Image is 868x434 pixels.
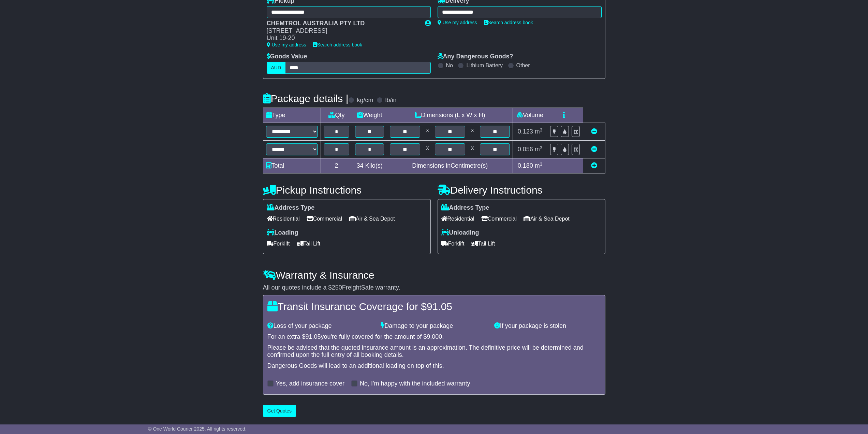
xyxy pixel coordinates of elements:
a: Use my address [267,42,306,47]
a: Search address book [313,42,362,47]
div: All our quotes include a $ FreightSafe warranty. [263,284,605,292]
td: Total [263,158,321,173]
td: x [468,141,477,158]
div: CHEMTROL AUSTRALIA PTY LTD [267,20,418,27]
div: If your package is stolen [491,322,604,330]
span: 0.180 [518,162,533,169]
span: Commercial [307,213,342,224]
button: Get Quotes [263,405,296,417]
span: Forklift [441,238,465,249]
span: 34 [357,162,364,169]
div: Loss of your package [264,322,378,330]
td: 2 [321,158,352,173]
span: Tail Lift [471,238,495,249]
div: For an extra $ you're fully covered for the amount of $ . [267,333,601,341]
label: Lithium Battery [466,62,503,69]
td: Kilo(s) [352,158,387,173]
span: Forklift [267,238,290,249]
div: Please be advised that the quoted insurance amount is an approximation. The definitive price will... [267,344,601,359]
span: © One World Courier 2025. All rights reserved. [148,426,247,432]
td: Dimensions in Centimetre(s) [387,158,513,173]
span: 91.05 [306,333,321,340]
span: 91.05 [427,301,452,312]
label: AUD [267,62,286,74]
span: 0.056 [518,146,533,153]
a: Remove this item [591,128,597,135]
label: Any Dangerous Goods? [438,53,513,60]
sup: 3 [540,127,543,132]
sup: 3 [540,162,543,167]
label: lb/in [385,97,396,104]
label: Yes, add insurance cover [276,380,344,388]
label: Address Type [441,204,489,212]
td: x [468,123,477,141]
label: Unloading [441,229,479,237]
h4: Transit Insurance Coverage for $ [267,301,601,312]
div: Dangerous Goods will lead to an additional loading on top of this. [267,362,601,370]
span: m [535,162,543,169]
label: Other [516,62,530,69]
td: x [423,141,432,158]
span: Air & Sea Depot [349,213,395,224]
span: m [535,128,543,135]
h4: Package details | [263,93,349,104]
a: Remove this item [591,146,597,153]
div: [STREET_ADDRESS] [267,27,418,35]
label: No [446,62,453,69]
td: Weight [352,108,387,123]
span: Residential [441,213,474,224]
div: Unit 19-20 [267,34,418,42]
label: Address Type [267,204,315,212]
a: Add new item [591,162,597,169]
span: 0.123 [518,128,533,135]
span: Residential [267,213,300,224]
span: Commercial [481,213,517,224]
label: Loading [267,229,298,237]
a: Use my address [438,20,477,25]
label: kg/cm [357,97,373,104]
span: 250 [332,284,342,291]
td: Dimensions (L x W x H) [387,108,513,123]
span: Tail Lift [297,238,321,249]
td: x [423,123,432,141]
div: Damage to your package [377,322,491,330]
span: Air & Sea Depot [524,213,570,224]
span: 9,000 [427,333,442,340]
td: Type [263,108,321,123]
td: Qty [321,108,352,123]
h4: Delivery Instructions [438,184,605,196]
h4: Warranty & Insurance [263,269,605,281]
a: Search address book [484,20,533,25]
span: m [535,146,543,153]
label: Goods Value [267,53,307,60]
label: No, I'm happy with the included warranty [360,380,470,388]
sup: 3 [540,145,543,150]
h4: Pickup Instructions [263,184,431,196]
td: Volume [513,108,547,123]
